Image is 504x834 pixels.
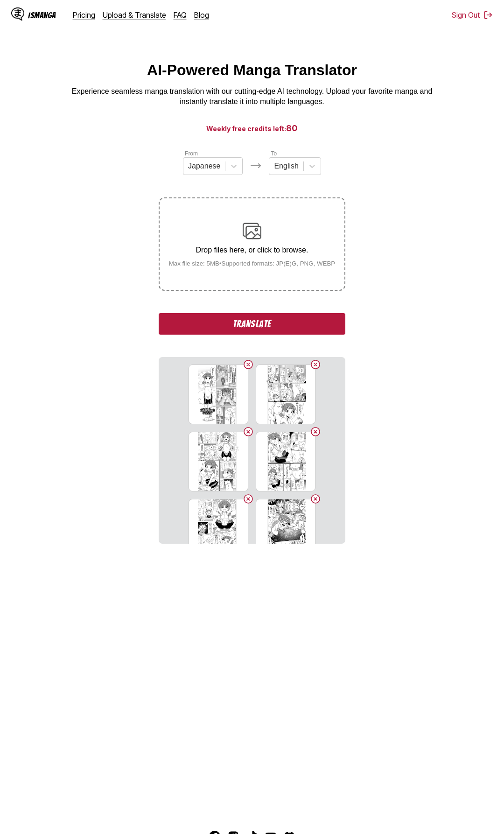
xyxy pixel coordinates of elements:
a: Upload & Translate [103,10,166,20]
a: Pricing [73,10,95,20]
a: Blog [194,10,209,20]
button: Delete image [310,359,321,370]
button: Delete image [310,426,321,437]
button: Delete image [243,493,254,505]
a: IsManga LogoIsManga [11,7,73,22]
img: Languages icon [250,160,261,171]
p: Drop files here, or click to browse. [161,246,343,254]
p: Experience seamless manga translation with our cutting-edge AI technology. Upload your favorite m... [65,86,439,107]
a: FAQ [174,10,187,20]
button: Delete image [310,493,321,505]
button: Translate [159,313,345,335]
img: Sign out [483,10,493,20]
button: Delete image [243,359,254,370]
label: From [185,150,198,157]
small: Max file size: 5MB • Supported formats: JP(E)G, PNG, WEBP [161,260,343,267]
h3: Weekly free credits left: [22,122,482,134]
img: IsManga Logo [11,7,24,21]
span: 80 [286,123,298,133]
h1: AI-Powered Manga Translator [147,62,357,79]
button: Sign Out [452,10,493,20]
button: Delete image [243,426,254,437]
label: To [271,150,277,157]
div: IsManga [28,11,56,20]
